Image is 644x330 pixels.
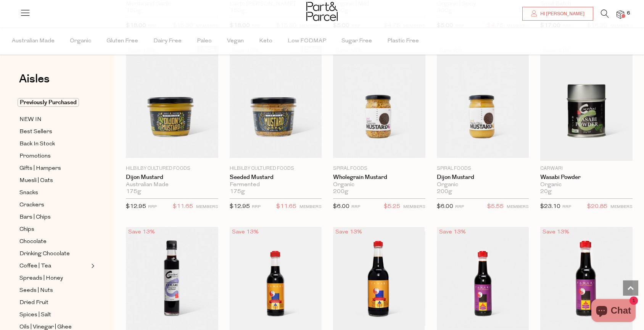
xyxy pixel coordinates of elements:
[12,28,55,55] span: Australian Made
[126,165,218,172] p: Hilbilby Cultured Foods
[387,28,419,55] span: Plastic Free
[437,188,452,195] span: 200g
[617,10,624,18] a: 6
[70,28,91,55] span: Organic
[19,98,89,107] a: Previously Purchased
[227,28,244,55] span: Vegan
[19,152,51,161] span: Promotions
[19,164,89,173] a: Gifts | Hampers
[19,164,61,173] span: Gifts | Hampers
[19,151,89,161] a: Promotions
[19,71,50,87] span: Aisles
[196,205,218,209] small: MEMBERS
[19,250,70,259] span: Drinking Chocolate
[540,46,633,161] img: Wasabi Powder
[18,98,79,107] span: Previously Purchased
[333,174,425,181] a: Wholegrain Mustard
[625,10,632,17] span: 6
[288,28,326,55] span: Low FODMAP
[19,274,89,283] a: Spreads | Honey
[540,174,633,181] a: Wasabi Powder
[19,140,55,149] span: Back In Stock
[230,174,322,181] a: Seeded Mustard
[19,262,51,271] span: Coffee | Tea
[540,188,552,195] span: 20g
[19,115,89,124] a: NEW IN
[19,201,44,210] span: Crackers
[126,174,218,181] a: Dijon Mustard
[252,205,261,209] small: RRP
[276,202,296,212] span: $11.65
[173,202,193,212] span: $11.65
[538,11,584,17] span: Hi [PERSON_NAME]
[19,310,89,320] a: Spices | Salt
[299,205,322,209] small: MEMBERS
[19,298,89,307] a: Dried Fruit
[230,204,250,209] span: $12.95
[126,182,218,188] div: Australian Made
[437,49,529,158] img: Dijon Mustard
[487,202,504,212] span: $5.55
[148,205,157,209] small: RRP
[589,299,638,324] inbox-online-store-chat: Shopify online store chat
[230,188,245,195] span: 175g
[230,165,322,172] p: Hilbilby Cultured Foods
[562,205,571,209] small: RRP
[540,182,633,188] div: Organic
[19,212,89,222] a: Bars | Chips
[197,28,212,55] span: Paleo
[19,286,53,295] span: Seeds | Nuts
[437,165,529,172] p: Spiral Foods
[126,49,218,158] img: Dijon Mustard
[19,298,48,307] span: Dried Fruit
[230,227,261,237] div: Save 13%
[126,204,146,209] span: $12.95
[153,28,182,55] span: Dairy Free
[610,205,633,209] small: MEMBERS
[89,261,95,270] button: Expand/Collapse Coffee | Tea
[19,139,89,149] a: Back In Stock
[341,28,372,55] span: Sugar Free
[19,213,51,222] span: Bars | Chips
[19,261,89,271] a: Coffee | Tea
[455,205,464,209] small: RRP
[19,73,50,92] a: Aisles
[540,165,633,172] p: Carwari
[587,202,607,212] span: $20.85
[19,225,89,234] a: Chips
[437,182,529,188] div: Organic
[19,237,89,246] a: Chocolate
[333,165,425,172] p: Spiral Foods
[19,176,89,185] a: Muesli | Oats
[333,182,425,188] div: Organic
[333,49,425,158] img: Wholegrain Mustard
[19,225,34,234] span: Chips
[259,28,272,55] span: Keto
[437,174,529,181] a: Dijon Mustard
[540,227,572,237] div: Save 13%
[403,205,425,209] small: MEMBERS
[19,249,89,259] a: Drinking Chocolate
[437,204,453,209] span: $6.00
[333,204,349,209] span: $6.00
[126,227,157,237] div: Save 13%
[19,127,89,137] a: Best Sellers
[106,28,138,55] span: Gluten Free
[306,2,338,21] img: Part&Parcel
[333,188,348,195] span: 200g
[19,188,38,198] span: Snacks
[384,202,400,212] span: $5.25
[19,127,52,137] span: Best Sellers
[19,115,42,124] span: NEW IN
[230,182,322,188] div: Fermented
[126,188,141,195] span: 175g
[19,311,51,320] span: Spices | Salt
[507,205,529,209] small: MEMBERS
[351,205,360,209] small: RRP
[522,7,593,21] a: Hi [PERSON_NAME]
[19,188,89,198] a: Snacks
[19,200,89,210] a: Crackers
[19,237,47,246] span: Chocolate
[437,227,468,237] div: Save 13%
[540,204,560,209] span: $23.10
